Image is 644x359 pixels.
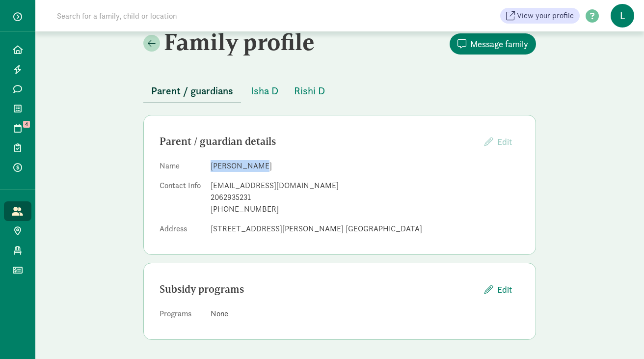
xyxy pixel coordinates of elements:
div: None [211,308,520,320]
h2: Family profile [143,28,338,55]
a: 4 [4,118,31,138]
span: 4 [23,121,30,128]
span: View your profile [517,10,574,22]
button: Message family [450,33,536,55]
input: Search for a family, child or location [51,6,326,26]
span: Parent / guardians [151,83,233,99]
span: Message family [470,37,528,51]
span: Isha D [251,83,278,99]
dt: Name [160,160,203,176]
div: 2062935231 [211,192,520,203]
button: Isha D [243,79,286,103]
span: Edit [497,283,512,296]
a: Rishi D [286,85,333,97]
button: Edit [477,131,520,152]
iframe: Chat Widget [595,312,644,359]
dt: Contact Info [160,180,203,219]
button: Edit [477,279,520,300]
div: Subsidy programs [160,281,477,297]
dt: Address [160,223,203,239]
dt: Programs [160,308,203,324]
span: L [611,4,634,28]
button: Rishi D [286,79,333,103]
span: Edit [497,136,512,147]
span: Rishi D [294,83,325,99]
div: Parent / guardian details [160,134,477,149]
a: View your profile [500,8,580,24]
div: [EMAIL_ADDRESS][DOMAIN_NAME] [211,180,520,192]
a: Parent / guardians [143,85,241,97]
dd: [PERSON_NAME] [211,160,520,172]
button: Parent / guardians [143,79,241,103]
a: Isha D [243,85,286,97]
dd: [STREET_ADDRESS][PERSON_NAME] [GEOGRAPHIC_DATA] [211,223,520,235]
div: [PHONE_NUMBER] [211,203,520,215]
